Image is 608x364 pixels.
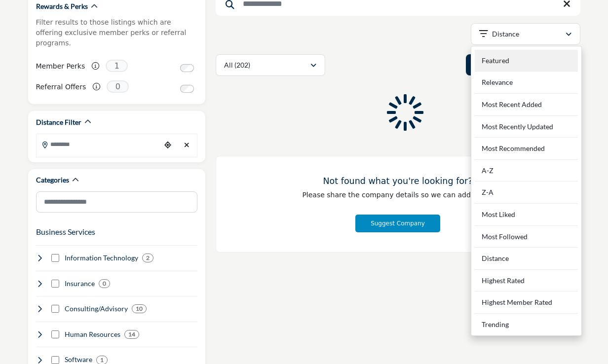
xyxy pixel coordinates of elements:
[99,279,110,288] div: 0 Results For Insurance
[180,85,194,93] input: Switch to Referral Offers
[475,160,578,182] div: A-Z
[236,176,560,186] h3: Not found what you're looking for?
[65,253,138,263] h4: Information Technology: Software, cloud services, data management, analytics, automation
[475,94,578,116] div: Most Recent Added
[51,330,59,338] input: Select Human Resources checkbox
[51,356,59,364] input: Select Software checkbox
[36,226,95,238] button: Business Services
[51,280,59,288] input: Select Insurance checkbox
[65,304,128,314] h4: Consulting/Advisory: Business consulting, mergers & acquisitions, growth strategies
[160,135,175,156] div: Choose your current location
[37,135,161,154] input: Search Location
[475,204,578,226] div: Most Liked
[132,304,147,313] div: 10 Results For Consulting/Advisory
[36,175,69,185] h2: Categories
[107,80,129,93] span: 0
[475,314,578,332] div: Trending
[36,191,197,213] input: Search Category
[475,138,578,160] div: Most Recommended
[128,331,135,338] b: 14
[51,254,59,262] input: Select Information Technology checkbox
[224,60,250,70] p: All (202)
[475,226,578,248] div: Most Followed
[106,60,128,72] span: 1
[216,54,325,76] button: All (202)
[136,305,143,312] b: 10
[475,182,578,204] div: Z-A
[36,1,88,11] h2: Rewards & Perks
[371,220,425,227] span: Suggest Company
[475,50,578,72] div: Featured
[100,357,104,364] b: 1
[36,17,197,48] p: Filter results to those listings which are offering exclusive member perks or referral programs.
[146,255,150,261] b: 2
[36,78,86,96] label: Referral Offers
[36,117,81,127] h2: Distance Filter
[103,280,106,287] b: 0
[124,330,139,339] div: 14 Results For Human Resources
[475,248,578,270] div: Distance
[475,270,578,292] div: Highest Rated
[36,58,85,75] label: Member Perks
[471,23,580,45] button: Distance
[475,291,578,314] div: Highest Member Rated
[492,29,519,39] p: Distance
[355,215,440,232] button: Suggest Company
[302,191,493,199] span: Please share the company details so we can add them:
[475,116,578,138] div: Most Recently Updated
[180,64,194,72] input: Switch to Member Perks
[51,305,59,313] input: Select Consulting/Advisory checkbox
[65,279,95,289] h4: Insurance: Professional liability, healthcare, life insurance, risk management
[142,254,153,262] div: 2 Results For Information Technology
[466,54,525,75] li: Card View
[180,135,194,156] div: Clear search location
[65,329,120,339] h4: Human Resources: Payroll, benefits, HR consulting, talent acquisition, training
[475,72,578,94] div: Relevance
